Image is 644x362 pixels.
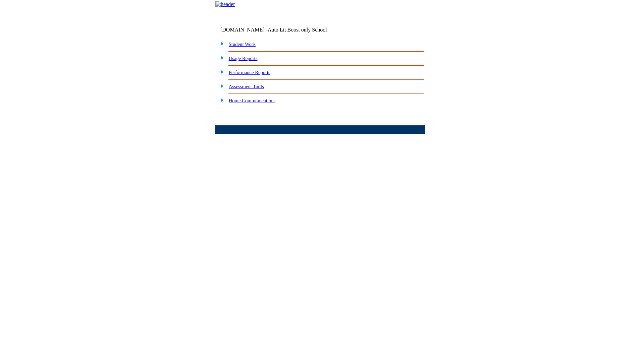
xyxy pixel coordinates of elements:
[215,1,235,7] img: header
[217,97,224,103] img: plus.gif
[229,56,258,61] a: Usage Reports
[217,41,224,47] img: plus.gif
[220,27,344,33] td: [DOMAIN_NAME] -
[229,42,256,47] a: Student Work
[217,55,224,61] img: plus.gif
[217,83,224,89] img: plus.gif
[229,70,270,75] a: Performance Reports
[217,69,224,75] img: plus.gif
[229,98,276,103] a: Home Communications
[268,27,327,33] nobr: Auto Lit Boost only School
[229,84,264,89] a: Assessment Tools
